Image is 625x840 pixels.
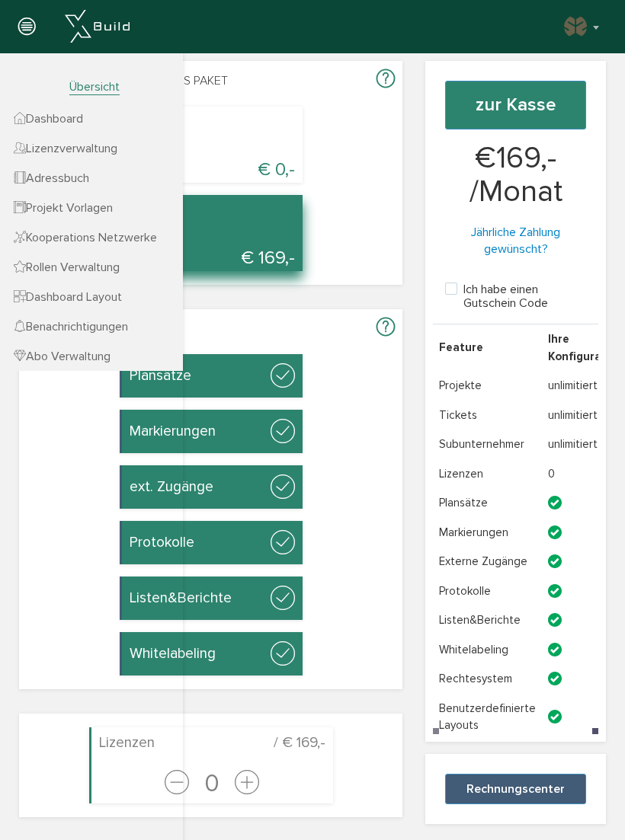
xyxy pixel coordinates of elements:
[433,605,542,635] td: Listen&Berichte
[14,319,128,334] span: Benachrichtigungen
[445,142,586,209] h1: € ,- /Monat
[14,289,122,305] span: Dashboard Layout
[433,488,542,518] td: Plansätze
[130,114,295,130] h4: Free
[433,518,542,548] td: Markierungen
[14,349,111,364] span: Abo Verwaltung
[549,767,625,840] div: Chat-Widget
[274,735,325,751] span: / € 169,-
[130,362,295,390] h4: Plansätze
[433,401,542,430] td: Tickets
[445,224,586,258] p: Jährliche Zahlung gewünscht?
[130,473,295,501] h4: ext. Zugänge
[433,547,542,577] td: Externe Zugänge
[65,10,130,43] img: xBuild_Logo_Horizontal_White.png
[14,171,89,186] span: Adressbuch
[130,529,295,557] h4: Protokolle
[241,245,295,271] span: € 169,-
[445,81,586,129] button: zur Kasse
[433,430,542,459] td: Subunternehmer
[433,664,542,694] td: Rechtesystem
[445,283,586,310] label: Ich habe einen Gutschein Code
[14,111,83,126] span: Dashboard
[130,203,295,219] h4: Pro
[433,324,542,372] th: Feature
[14,230,157,245] span: Kooperations Netzwerke
[433,459,542,489] td: Lizenzen
[14,200,113,216] span: Projekt Vorlagen
[192,769,232,799] span: 0
[433,694,542,740] td: Benutzerdefinierte Layouts
[14,141,117,156] span: Lizenzverwaltung
[99,735,325,751] h4: Lizenzen
[14,260,120,275] span: Rollen Verwaltung
[258,157,295,183] span: € 0,-
[496,139,540,177] span: 169
[445,774,586,804] button: Rechnungscenter
[433,635,542,665] td: Whitelabeling
[130,417,295,446] h4: Markierungen
[69,79,120,95] span: Übersicht
[433,577,542,606] td: Protokolle
[433,371,542,401] td: Projekte
[549,767,625,840] iframe: Chat Widget
[130,640,295,668] h4: Whitelabeling
[130,584,295,612] h4: Listen&Berichte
